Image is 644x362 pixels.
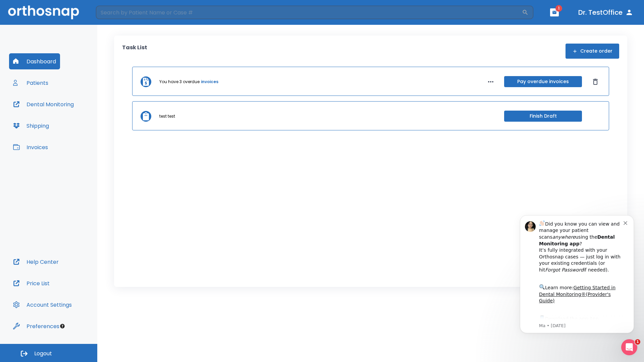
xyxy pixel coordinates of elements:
[9,139,52,155] button: Invoices
[8,5,79,19] img: Orthosnap
[29,118,114,124] p: Message from Ma, sent 3w ago
[96,6,522,19] input: Search by Patient Name or Case #
[621,339,637,355] iframe: Intercom live chat
[555,5,562,12] span: 1
[201,79,218,85] a: invoices
[510,205,644,344] iframe: Intercom notifications message
[590,76,601,87] button: Dismiss
[9,96,78,112] button: Dental Monitoring
[59,323,65,329] div: Tooltip anchor
[29,111,89,123] a: App Store
[504,76,582,87] button: Pay overdue invoices
[122,44,147,59] p: Task List
[159,113,175,119] p: test test
[159,79,200,85] p: You have 3 overdue
[9,297,76,313] button: Account Settings
[566,44,619,59] button: Create order
[29,109,114,143] div: Download the app: | ​ Let us know if you need help getting started!
[9,75,52,91] button: Patients
[34,350,52,357] span: Logout
[635,339,640,345] span: 1
[504,111,582,122] button: Finish Draft
[114,14,119,20] button: Dismiss notification
[9,275,54,291] button: Price List
[9,318,63,334] button: Preferences
[576,6,636,18] button: Dr. TestOffice
[9,53,60,69] button: Dashboard
[9,254,63,270] button: Help Center
[9,118,53,134] button: Shipping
